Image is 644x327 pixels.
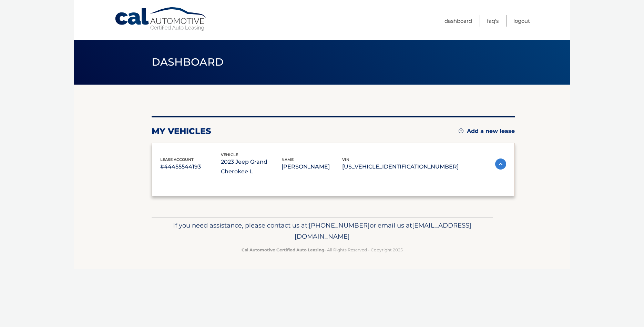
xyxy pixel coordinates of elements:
span: name [282,157,294,162]
a: FAQ's [487,15,499,27]
img: add.svg [459,128,463,133]
a: Dashboard [444,15,472,27]
span: [EMAIL_ADDRESS][DOMAIN_NAME] [295,221,471,240]
span: Total Monthly Payment [309,186,364,191]
p: [PERSON_NAME] [282,162,342,172]
strong: Cal Automotive Certified Auto Leasing [242,247,324,252]
p: - All Rights Reserved - Copyright 2025 [156,246,488,253]
span: Monthly sales Tax [235,186,277,191]
a: Logout [513,15,530,27]
p: [US_VEHICLE_IDENTIFICATION_NUMBER] [342,162,459,172]
p: If you need assistance, please contact us at: or email us at [156,220,488,242]
p: 2023 Jeep Grand Cherokee L [221,157,282,176]
p: #44455544193 [160,162,221,172]
span: Dashboard [152,56,224,68]
span: vehicle [221,152,238,157]
span: vin [342,157,349,162]
span: Monthly Payment [160,186,201,191]
a: Add a new lease [459,128,515,135]
img: accordion-active.svg [495,158,506,170]
h2: my vehicles [152,126,211,136]
a: Cal Automotive [114,7,207,31]
span: [PHONE_NUMBER] [309,221,370,229]
span: lease account [160,157,194,162]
